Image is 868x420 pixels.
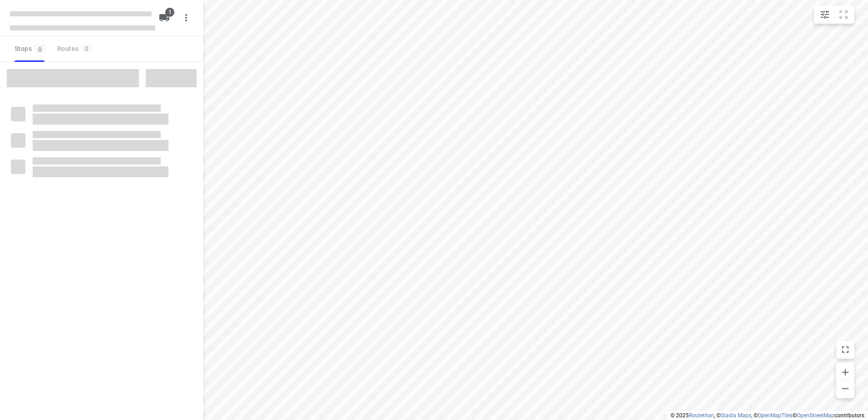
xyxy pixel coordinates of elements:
[720,412,751,419] a: Stadia Maps
[758,412,793,419] a: OpenMapTiles
[671,412,864,419] li: © 2025 , © , © © contributors
[816,5,834,24] button: Map settings
[814,5,854,24] div: small contained button group
[797,412,834,419] a: OpenStreetMap
[689,412,714,419] a: Routetitan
